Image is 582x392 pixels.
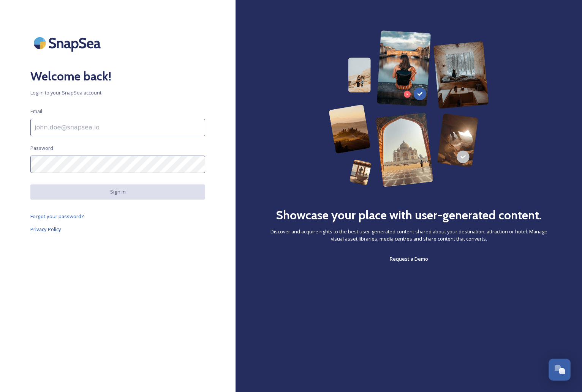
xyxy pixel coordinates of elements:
[30,67,205,85] h2: Welcome back!
[30,30,106,56] img: SnapSea Logo
[390,254,428,263] a: Request a Demo
[30,184,205,199] button: Sign in
[30,145,53,152] span: Password
[30,89,205,96] span: Log in to your SnapSea account
[30,212,205,221] a: Forgot your password?
[30,213,84,220] span: Forgot your password?
[266,228,552,242] span: Discover and acquire rights to the best user-generated content shared about your destination, att...
[549,359,571,381] button: Open Chat
[30,226,61,233] span: Privacy Policy
[390,255,428,262] span: Request a Demo
[30,108,42,115] span: Email
[30,225,205,234] a: Privacy Policy
[329,30,489,187] img: 63b42ca75bacad526042e722_Group%20154-p-800.png
[30,119,205,136] input: john.doe@snapsea.io
[276,206,542,224] h2: Showcase your place with user-generated content.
